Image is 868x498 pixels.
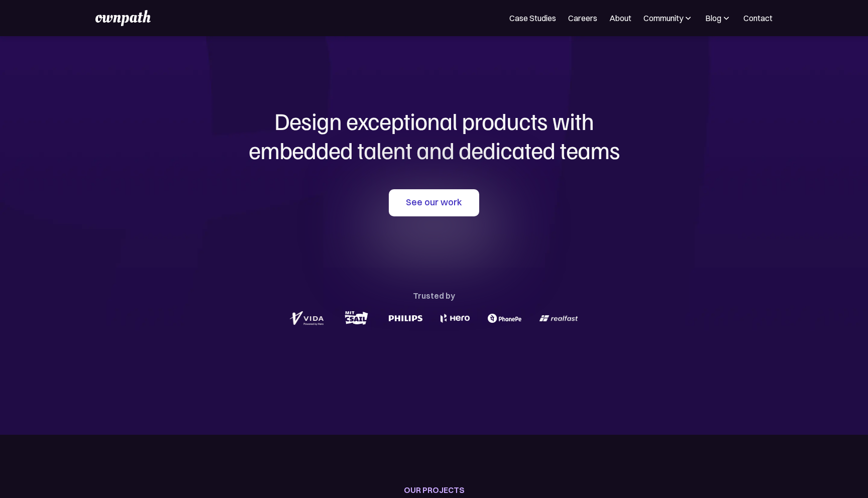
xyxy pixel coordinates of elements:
a: See our work [389,189,479,216]
h1: Design exceptional products with embedded talent and dedicated teams [193,106,675,164]
a: About [609,12,631,24]
div: Blog [705,12,731,24]
div: Community [643,12,693,24]
a: Case Studies [509,12,556,24]
div: OUR PROJECTS [404,483,465,497]
div: Trusted by [413,289,455,303]
div: Community [643,12,683,24]
a: Careers [568,12,597,24]
a: Contact [743,12,773,24]
div: Blog [705,12,721,24]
